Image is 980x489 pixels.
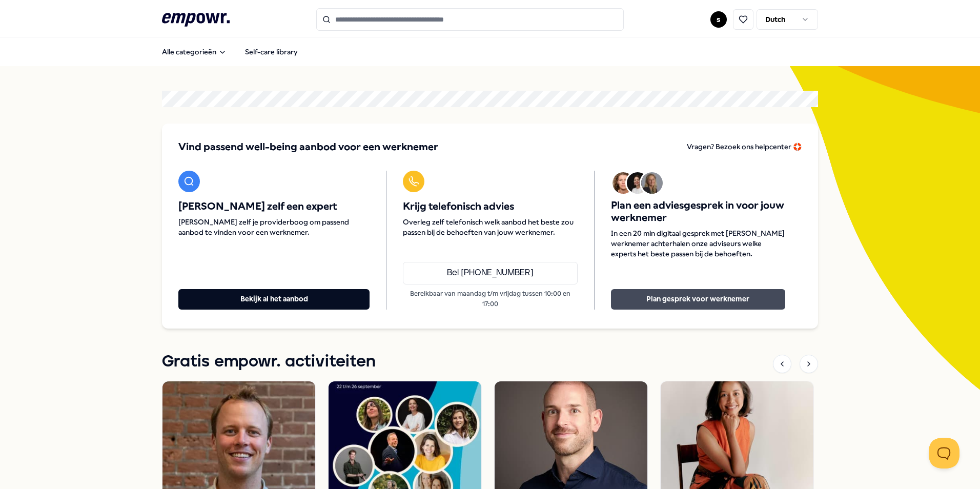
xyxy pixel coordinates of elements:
button: Alle categorieën [154,42,235,62]
h1: Gratis empowr. activiteiten [162,349,376,375]
img: Avatar [627,172,648,194]
a: Self-care library [237,42,306,62]
span: Plan een adviesgesprek in voor jouw werknemer [611,199,785,224]
button: Bekijk al het aanbod [178,289,370,310]
button: Plan gesprek voor werknemer [611,289,785,310]
a: Bel [PHONE_NUMBER] [403,262,577,284]
img: Avatar [641,172,663,194]
nav: Main [154,42,306,62]
img: Avatar [612,172,634,194]
a: Vragen? Bezoek ons helpcenter 🛟 [687,140,802,154]
p: Bereikbaar van maandag t/m vrijdag tussen 10:00 en 17:00 [403,289,577,310]
span: Overleg zelf telefonisch welk aanbod het beste zou passen bij de behoeften van jouw werknemer. [403,217,577,237]
span: Vind passend well-being aanbod voor een werknemer [178,140,438,154]
span: In een 20 min digitaal gesprek met [PERSON_NAME] werknemer achterhalen onze adviseurs welke exper... [611,228,785,259]
input: Search for products, categories or subcategories [316,8,624,31]
button: s [710,11,727,28]
span: Vragen? Bezoek ons helpcenter 🛟 [687,142,802,151]
iframe: Help Scout Beacon - Open [929,438,959,468]
span: [PERSON_NAME] zelf je providerboog om passend aanbod te vinden voor een werknemer. [178,217,370,237]
span: [PERSON_NAME] zelf een expert [178,200,370,213]
span: Krijg telefonisch advies [403,200,577,213]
